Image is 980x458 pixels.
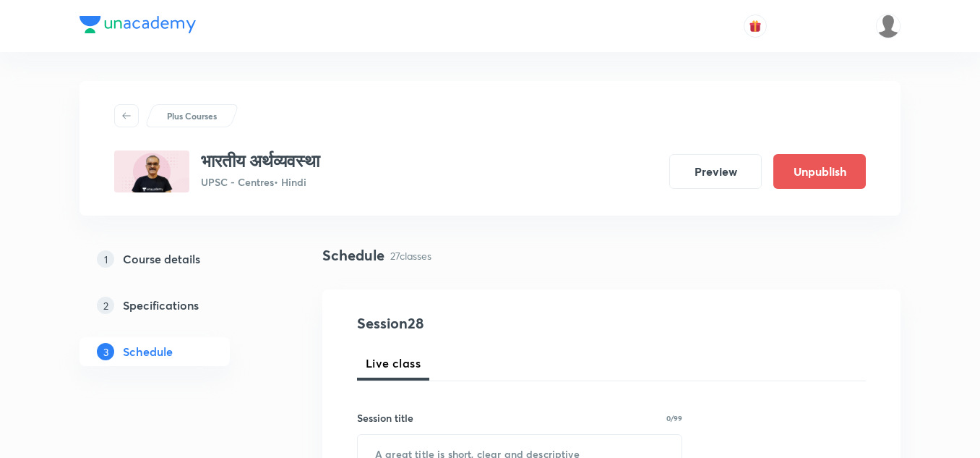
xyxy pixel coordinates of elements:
[97,297,114,314] p: 2
[123,343,173,360] h5: Schedule
[97,250,114,268] p: 1
[201,150,319,171] h3: भारतीय अर्थव्यवस्था
[357,410,413,425] h6: Session title
[167,109,217,122] p: Plus Courses
[123,250,200,268] h5: Course details
[390,248,431,263] p: 27 classes
[666,415,682,422] p: 0/99
[773,154,866,189] button: Unpublish
[366,355,421,372] span: Live class
[97,343,114,360] p: 3
[79,245,276,273] a: 1Course details
[79,291,276,320] a: 2Specifications
[876,14,901,38] img: amit tripathi
[669,154,762,189] button: Preview
[123,297,199,314] h5: Specifications
[79,16,196,33] img: Company Logo
[79,16,196,37] a: Company Logo
[357,313,621,334] h4: Session 28
[201,174,319,190] p: UPSC - Centres • Hindi
[749,20,762,33] img: avatar
[744,14,767,38] button: avatar
[114,150,189,192] img: 397E8D08-550A-461A-84AA-015580567EEB_plus.png
[322,245,384,266] h4: Schedule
